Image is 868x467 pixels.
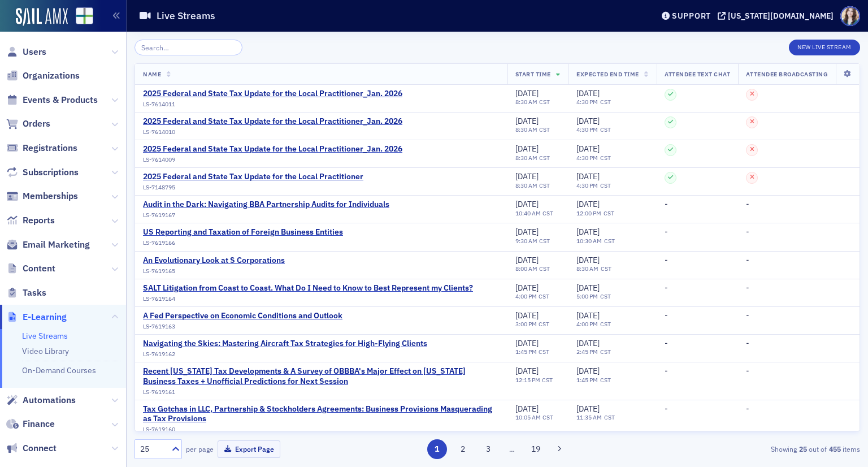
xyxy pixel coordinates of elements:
span: [DATE] [515,171,539,181]
div: - [746,256,852,266]
time: 8:30 AM [515,126,537,133]
span: CST [598,348,611,356]
span: Orders [23,118,50,130]
time: 2:45 PM [576,348,598,356]
span: LS-7619162 [143,351,175,358]
div: - [746,311,852,321]
time: 12:15 PM [515,376,540,384]
span: CST [537,126,550,133]
span: [DATE] [576,283,600,293]
span: [DATE] [515,283,539,293]
span: CST [601,209,614,217]
span: CST [598,265,611,273]
div: Recent [US_STATE] Tax Developments & A Survey of OBBBA's Major Effect on [US_STATE] Business Taxe... [143,366,500,386]
span: Tasks [23,287,46,299]
span: Organizations [23,70,80,82]
span: CST [598,98,611,106]
time: 4:30 PM [576,181,598,189]
span: CST [602,237,615,245]
button: New Live Stream [789,40,860,55]
a: On-Demand Courses [22,365,96,375]
span: [DATE] [576,88,600,98]
div: 25 [140,443,165,455]
span: [DATE] [576,144,600,154]
div: - [746,366,852,377]
button: Export Page [218,440,280,458]
button: 19 [526,439,546,459]
span: [DATE] [576,366,600,376]
a: SALT Litigation from Coast to Coast. What Do I Need to Know to Best Represent my Clients? [143,283,473,293]
a: An Evolutionary Look at S Corporations [143,256,285,266]
div: - [665,404,730,414]
time: 3:00 PM [515,320,537,328]
time: 9:30 AM [515,237,537,245]
span: Registrations [23,142,77,154]
span: Email Marketing [23,239,90,251]
span: LS-7619167 [143,211,175,219]
span: CST [537,154,550,162]
span: [DATE] [515,144,539,154]
a: Video Library [22,346,69,356]
a: View Homepage [68,7,93,27]
div: - [746,404,852,414]
span: [DATE] [515,366,539,376]
span: CST [537,98,550,106]
span: Profile [840,6,860,26]
div: US Reporting and Taxation of Foreign Business Entities [143,227,343,237]
span: CST [537,181,550,189]
a: Tasks [6,287,46,299]
div: 2025 Federal and State Tax Update for the Local Practitioner_Jan. 2026 [143,116,402,127]
a: 2025 Federal and State Tax Update for the Local Practitioner [143,172,363,182]
a: Live Streams [22,331,68,341]
span: LS-7619166 [143,239,175,247]
div: Tax Gotchas in LLC, Partnership & Stockholders Agreements: Business Provisions Masquerading as Ta... [143,404,500,424]
label: per page [186,444,214,454]
span: CST [598,376,611,384]
div: - [665,311,730,321]
a: Memberships [6,190,78,202]
span: Attendee Broadcasting [746,70,827,78]
time: 4:30 PM [576,154,598,162]
span: [DATE] [515,88,539,98]
a: Orders [6,118,50,130]
time: 8:30 AM [515,98,537,106]
strong: 25 [797,444,809,454]
span: [DATE] [515,338,539,348]
span: CST [537,265,550,273]
button: 3 [479,439,498,459]
time: 12:00 PM [576,209,601,217]
time: 8:30 AM [515,154,537,162]
strong: 455 [827,444,843,454]
time: 8:30 AM [515,181,537,189]
a: Events & Products [6,94,98,106]
span: Subscriptions [23,166,79,179]
a: SailAMX [16,8,68,26]
a: 2025 Federal and State Tax Update for the Local Practitioner_Jan. 2026 [143,89,402,99]
span: Users [23,46,46,58]
a: Reports [6,214,55,227]
span: Automations [23,394,76,407]
span: CST [537,320,550,328]
span: [DATE] [576,255,600,265]
span: Connect [23,442,57,455]
time: 10:30 AM [576,237,602,245]
span: LS-7148795 [143,184,175,191]
span: CST [598,126,611,133]
time: 8:00 AM [515,265,537,273]
time: 4:00 PM [515,292,537,300]
a: 2025 Federal and State Tax Update for the Local Practitioner_Jan. 2026 [143,144,402,154]
time: 11:35 AM [576,413,602,421]
span: [DATE] [576,310,600,321]
a: Finance [6,418,55,430]
time: 10:05 AM [515,413,541,421]
span: Expected End Time [576,70,639,78]
div: Navigating the Skies: Mastering Aircraft Tax Strategies for High-Flying Clients [143,339,427,349]
time: 1:45 PM [576,376,598,384]
a: Content [6,262,55,275]
span: Finance [23,418,55,430]
a: Automations [6,394,76,407]
a: Audit in the Dark: Navigating BBA Partnership Audits for Individuals [143,200,389,210]
div: [US_STATE][DOMAIN_NAME] [728,11,834,21]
